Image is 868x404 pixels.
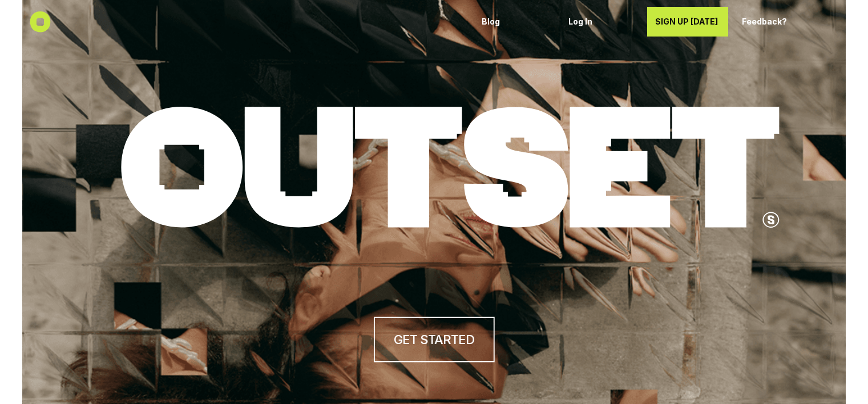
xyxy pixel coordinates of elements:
a: Feedback? [734,7,815,37]
a: GET STARTED [373,317,494,362]
a: SIGN UP [DATE] [647,7,728,37]
a: Blog [474,7,555,37]
h4: GET STARTED [394,331,474,349]
p: Log In [568,17,633,27]
p: Blog [482,17,547,27]
a: Log In [560,7,641,37]
p: SIGN UP [DATE] [655,17,720,27]
p: Feedback? [742,17,807,27]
